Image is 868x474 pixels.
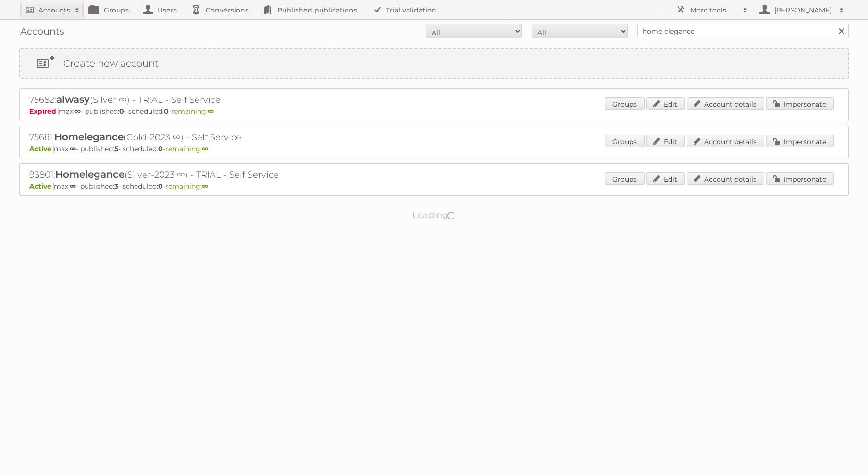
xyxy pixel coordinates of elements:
[29,107,839,116] p: max: - published: - scheduled: -
[114,182,118,191] strong: 3
[158,145,163,153] strong: 0
[208,107,214,116] strong: ∞
[70,145,76,153] strong: ∞
[164,107,169,116] strong: 0
[56,94,90,105] span: alwasy
[382,206,486,225] p: Loading
[29,182,54,191] span: Active
[646,97,685,110] a: Edit
[605,97,645,110] a: Groups
[70,182,76,191] strong: ∞
[165,182,208,191] span: remaining:
[690,5,738,15] h2: More tools
[114,145,118,153] strong: 5
[29,169,366,181] h2: 93801: (Silver-2023 ∞) - TRIAL - Self Service
[687,135,764,147] a: Account details
[766,97,834,110] a: Impersonate
[29,107,59,116] span: Expired
[158,182,163,191] strong: 0
[29,145,839,153] p: max: - published: - scheduled: -
[171,107,214,116] span: remaining:
[38,5,70,15] h2: Accounts
[165,145,208,153] span: remaining:
[772,5,834,15] h2: [PERSON_NAME]
[119,107,124,116] strong: 0
[29,182,839,191] p: max: - published: - scheduled: -
[766,172,834,185] a: Impersonate
[646,172,685,185] a: Edit
[29,131,366,144] h2: 75681: (Gold-2023 ∞) - Self Service
[202,182,208,191] strong: ∞
[74,107,81,116] strong: ∞
[202,145,208,153] strong: ∞
[55,169,124,180] span: Homelegance
[29,94,366,106] h2: 75682: (Silver ∞) - TRIAL - Self Service
[29,145,54,153] span: Active
[20,49,848,78] a: Create new account
[687,172,764,185] a: Account details
[646,135,685,147] a: Edit
[54,131,124,143] span: Homelegance
[766,135,834,147] a: Impersonate
[605,135,645,147] a: Groups
[687,97,764,110] a: Account details
[605,172,645,185] a: Groups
